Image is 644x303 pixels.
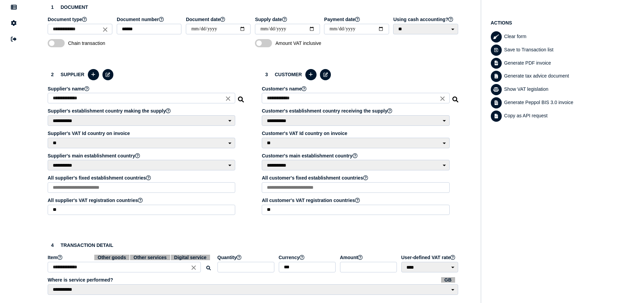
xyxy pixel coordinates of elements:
label: All customer's VAT registration countries [262,198,450,203]
div: Show VAT legislation [502,83,620,96]
label: User-defined VAT rate [401,255,459,260]
i: Close [101,26,109,33]
label: Currency [279,255,337,260]
h3: Document [48,2,459,12]
i: Close [190,264,197,271]
label: Where is service performed? [48,277,459,283]
label: Document type [48,17,113,22]
label: All supplier's VAT registration countries [48,198,236,203]
i: Search for a dummy seller [238,95,245,100]
button: Manage settings [6,16,21,30]
div: 4 [48,240,57,250]
label: Payment date [324,17,390,22]
label: Customer's VAT Id country on invoice [262,131,450,136]
h1: Actions [491,20,621,26]
span: Digital service [171,255,210,260]
div: Copy as API request [502,110,620,123]
div: 2 [48,70,57,79]
button: Clear form data from invoice panel [491,31,502,43]
label: Quantity [218,255,275,260]
label: Using cash accounting? [393,17,459,22]
button: Generate pdf [491,58,502,69]
div: Clear form [502,30,620,44]
button: Save transaction [491,45,502,56]
app-field: Select a document type [48,17,113,39]
label: Supplier's main establishment country [48,153,236,158]
button: Generate tax advice document [491,71,502,82]
button: Add a new supplier to the database [88,69,99,80]
button: Search for an item by HS code or use natural language description [203,263,214,274]
label: Supplier's VAT Id country on invoice [48,131,236,136]
label: All customer's fixed establishment countries [262,175,450,181]
i: Search for a dummy customer [452,95,459,100]
span: GB [441,277,455,283]
div: Save to Transaction list [502,44,620,57]
div: 1 [48,2,57,12]
label: Item [48,255,214,260]
button: Add a new customer to the database [305,69,317,80]
div: 3 [262,70,271,79]
label: Customer's main establishment country [262,153,450,158]
i: Close [224,95,232,102]
label: Supplier's name [48,86,236,91]
button: Edit selected supplier in the database [102,69,114,80]
span: Other services [130,255,170,260]
span: Amount VAT inclusive [275,40,347,46]
h3: Supplier [48,68,245,81]
label: Amount [340,255,398,260]
label: Supplier's establishment country making the supply [48,108,236,114]
i: Close [439,95,446,102]
i: Data manager [11,7,17,7]
button: Show VAT legislation [491,84,502,95]
button: Copy data as API request body to clipboard [491,111,502,122]
label: Document date [186,17,252,22]
h3: Customer [262,68,459,81]
span: Other goods [94,255,129,260]
div: Generate tax advice document [502,70,620,83]
span: Chain transaction [68,40,140,46]
label: Customer's establishment country receiving the supply [262,108,450,114]
section: Define the seller [41,61,252,227]
label: All supplier's fixed establishment countries [48,175,236,181]
button: Edit selected customer in the database [320,69,331,80]
label: Customer's name [262,86,450,91]
h3: Transaction detail [48,240,459,250]
div: Generate Peppol BIS 3.0 invoice [502,96,620,110]
div: Generate PDF invoice [502,57,620,70]
label: Document number [117,17,182,22]
button: Sign out [6,32,21,46]
label: Supply date [255,17,321,22]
